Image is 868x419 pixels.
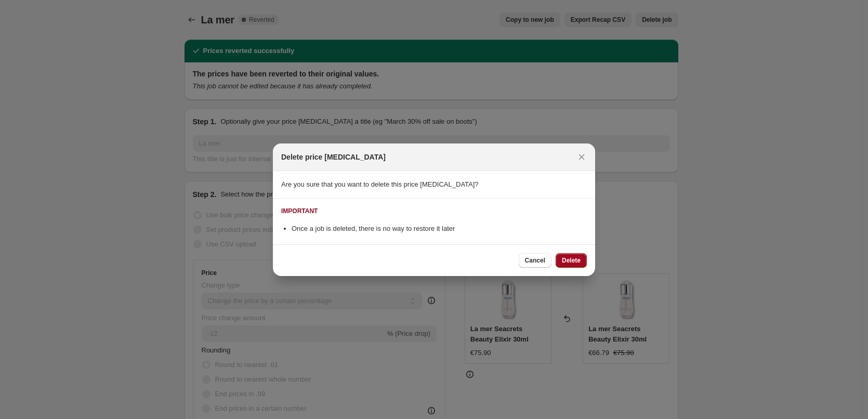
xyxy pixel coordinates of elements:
[281,152,386,162] h2: Delete price [MEDICAL_DATA]
[281,180,479,188] span: Are you sure that you want to delete this price [MEDICAL_DATA]?
[556,253,587,268] button: Delete
[292,224,587,234] li: Once a job is deleted, there is no way to restore it later
[562,256,581,265] span: Delete
[574,150,589,164] button: Close
[281,207,318,215] div: IMPORTANT
[519,253,551,268] button: Cancel
[525,256,545,265] span: Cancel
